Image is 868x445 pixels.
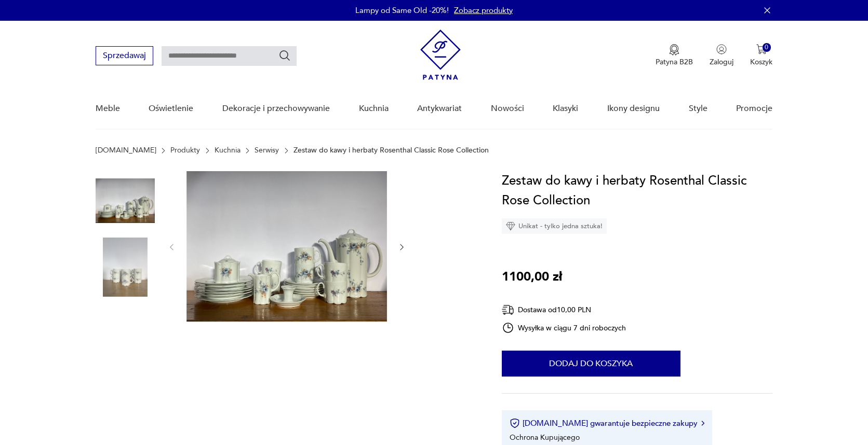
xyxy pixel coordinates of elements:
img: Zdjęcie produktu Zestaw do kawy i herbaty Rosenthal Classic Rose Collection [96,303,155,363]
p: Koszyk [750,57,772,67]
a: Produkty [170,146,200,155]
h1: Zestaw do kawy i herbaty Rosenthal Classic Rose Collection [502,171,772,211]
a: Ikony designu [607,89,660,129]
button: Sprzedawaj [96,46,153,65]
li: Ochrona Kupującego [510,433,580,442]
img: Ikonka użytkownika [716,44,727,54]
p: Patyna B2B [656,57,693,67]
a: Oświetlenie [149,89,193,129]
a: Kuchnia [359,89,389,129]
div: Wysyłka w ciągu 7 dni roboczych [502,322,626,334]
img: Zdjęcie produktu Zestaw do kawy i herbaty Rosenthal Classic Rose Collection [96,370,155,429]
a: Zobacz produkty [454,5,513,16]
a: Style [689,89,707,129]
button: Patyna B2B [656,44,693,67]
button: Szukaj [278,49,291,62]
a: [DOMAIN_NAME] [96,146,156,155]
a: Sprzedawaj [96,53,153,60]
p: Zestaw do kawy i herbaty Rosenthal Classic Rose Collection [293,146,489,155]
button: 0Koszyk [750,44,772,67]
a: Promocje [736,89,772,129]
a: Serwisy [255,146,279,155]
a: Nowości [491,89,524,129]
img: Ikona medalu [669,44,679,55]
img: Ikona koszyka [756,44,767,54]
img: Zdjęcie produktu Zestaw do kawy i herbaty Rosenthal Classic Rose Collection [186,171,387,322]
img: Ikona dostawy [502,303,514,316]
a: Meble [96,89,120,129]
img: Ikona certyfikatu [510,418,520,428]
button: Dodaj do koszyka [502,351,680,377]
button: Zaloguj [710,44,733,67]
button: [DOMAIN_NAME] gwarantuje bezpieczne zakupy [510,418,704,428]
a: Ikona medaluPatyna B2B [656,44,693,67]
p: 1100,00 zł [502,267,562,287]
div: 0 [763,43,771,52]
div: Dostawa od 10,00 PLN [502,303,626,316]
a: Kuchnia [215,146,241,155]
p: Zaloguj [710,57,733,67]
a: Klasyki [553,89,578,129]
img: Zdjęcie produktu Zestaw do kawy i herbaty Rosenthal Classic Rose Collection [96,238,155,297]
img: Patyna - sklep z meblami i dekoracjami vintage [420,30,461,80]
a: Dekoracje i przechowywanie [222,89,330,129]
img: Ikona strzałki w prawo [701,421,704,426]
p: Lampy od Same Old -20%! [355,5,449,16]
div: Unikat - tylko jedna sztuka! [502,218,607,234]
img: Zdjęcie produktu Zestaw do kawy i herbaty Rosenthal Classic Rose Collection [96,171,155,230]
img: Ikona diamentu [506,221,515,231]
a: Antykwariat [417,89,462,129]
